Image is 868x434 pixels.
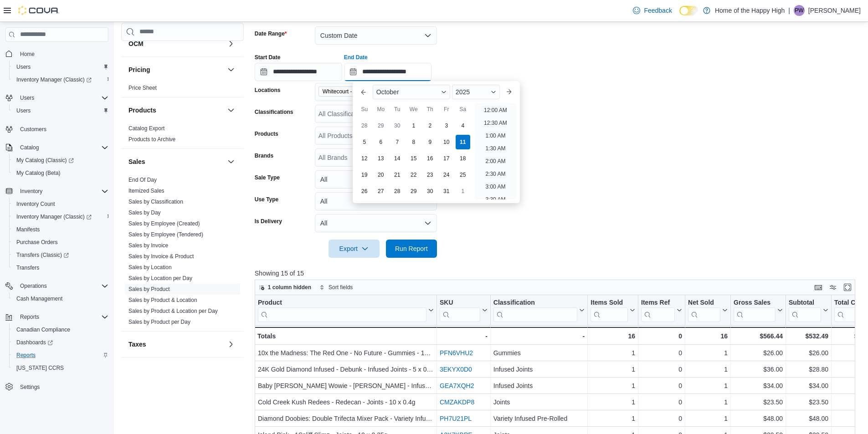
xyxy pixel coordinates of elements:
div: day-10 [439,135,454,149]
div: day-19 [357,168,372,182]
span: Operations [20,282,47,290]
div: day-29 [406,184,421,199]
span: Price Sheet [128,84,157,92]
a: Transfers (Classic) [9,249,112,261]
div: Items Ref [641,298,675,307]
a: Sales by Location [128,264,172,271]
div: day-1 [456,184,470,199]
div: SKU URL [440,298,480,322]
button: Previous Month [356,85,371,99]
button: Sales [226,156,236,167]
div: day-6 [374,135,388,149]
div: day-18 [456,151,470,166]
button: Canadian Compliance [9,323,112,336]
div: day-27 [374,184,388,199]
span: Users [16,63,31,71]
li: 3:30 AM [482,194,509,205]
div: Pricing [121,82,244,97]
span: Run Report [395,244,428,253]
div: Subtotal [789,298,821,322]
a: Sales by Product & Location [128,297,197,303]
div: day-16 [423,151,437,166]
span: Sales by Employee (Created) [128,220,200,227]
a: My Catalog (Beta) [13,168,64,179]
span: Sales by Invoice [128,242,168,249]
div: Mo [374,102,388,117]
span: Sales by Classification [128,198,183,205]
span: Users [20,94,34,102]
div: 1 [591,364,635,375]
button: Items Sold [591,298,635,322]
a: CMZAKDP8 [440,398,474,406]
span: Inventory [20,188,42,195]
span: Reports [16,311,108,322]
button: Next month [502,85,516,99]
input: Dark Mode [679,6,699,15]
button: Custom Date [315,26,437,45]
input: Press the down key to open a popover containing a calendar. [255,63,342,81]
a: Customers [16,124,50,135]
div: Product [258,298,426,322]
p: [PERSON_NAME] [808,5,861,16]
h3: Pricing [128,65,150,74]
span: Cash Management [16,295,62,302]
div: 0 [641,331,682,342]
button: Catalog [2,141,112,154]
span: Transfers (Classic) [16,251,69,259]
span: Inventory Count [13,199,108,209]
li: 1:30 AM [482,143,509,154]
span: Reports [13,350,108,361]
div: day-7 [390,135,405,149]
span: Cash Management [13,293,108,304]
a: Dashboards [13,337,56,348]
div: day-11 [456,135,470,149]
a: Price Sheet [128,85,157,91]
div: day-24 [439,168,454,182]
div: day-5 [357,135,372,149]
span: Inventory Manager (Classic) [16,213,92,220]
button: All [315,192,437,210]
button: Catalog [16,142,42,153]
button: Taxes [128,340,224,349]
span: Sales by Product & Location per Day [128,307,218,315]
span: Products to Archive [128,136,175,143]
a: Transfers (Classic) [13,250,72,260]
div: - [440,331,488,342]
span: Sort fields [329,284,353,291]
a: GEA7XQH2 [440,382,474,389]
div: day-29 [374,118,388,133]
span: Settings [20,383,40,391]
span: Users [16,92,108,103]
span: My Catalog (Classic) [13,155,108,166]
span: Washington CCRS [13,363,108,373]
span: Manifests [13,224,108,235]
span: [US_STATE] CCRS [16,364,64,372]
span: Settings [16,381,108,392]
a: Sales by Product per Day [128,319,190,325]
button: Reports [9,349,112,362]
div: Items Ref [641,298,675,322]
a: Itemized Sales [128,188,164,194]
span: Catalog [16,142,108,153]
div: day-30 [390,118,405,133]
img: Cova [18,6,59,15]
button: Home [2,47,112,61]
div: 1 [688,364,728,375]
span: Customers [20,126,46,133]
h3: Products [128,106,156,115]
label: Sale Type [255,174,280,181]
span: Dark Mode [679,15,680,16]
button: Users [9,61,112,73]
span: Purchase Orders [16,239,58,246]
nav: Complex example [5,44,108,417]
button: All [315,170,437,189]
button: Pricing [226,64,236,75]
a: 3EKYX0D0 [440,366,472,373]
a: PFN6VHU2 [440,349,473,357]
button: Users [9,104,112,117]
div: day-8 [406,135,421,149]
a: Products to Archive [128,136,175,143]
div: Infused Joints [493,364,585,375]
button: Transfers [9,261,112,274]
button: Operations [2,280,112,292]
